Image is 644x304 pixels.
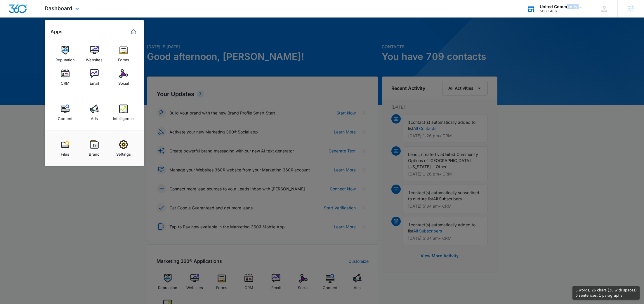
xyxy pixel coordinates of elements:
[118,55,129,62] div: Forms
[112,66,135,88] a: Social
[45,5,72,11] span: Dashboard
[90,78,99,86] div: Email
[51,29,63,34] h2: Apps
[118,78,129,86] div: Social
[61,78,70,86] div: CRM
[54,137,76,159] a: Files
[83,137,105,159] a: Brand
[112,102,135,124] a: Intelligence
[55,55,75,62] div: Reputation
[112,137,135,159] a: Settings
[83,102,105,124] a: Ads
[91,113,98,121] div: Ads
[129,27,138,37] a: Marketing 360® Dashboard
[116,149,131,157] div: Settings
[83,43,105,65] a: Websites
[540,9,582,13] div: account id
[61,149,69,157] div: Files
[86,55,103,62] div: Websites
[54,43,76,65] a: Reputation
[58,113,72,121] div: Content
[113,113,134,121] div: Intelligence
[83,66,105,88] a: Email
[89,149,100,157] div: Brand
[540,4,582,9] div: account name
[112,43,135,65] a: Forms
[54,102,76,124] a: Content
[54,66,76,88] a: CRM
